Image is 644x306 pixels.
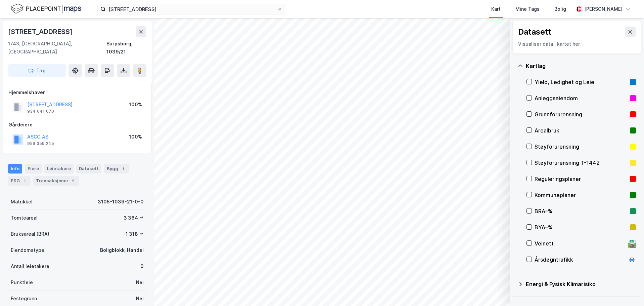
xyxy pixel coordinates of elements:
[518,27,551,37] div: Datasett
[129,101,142,109] div: 100%
[11,230,49,238] div: Bruksareal (BRA)
[11,295,37,303] div: Festegrunn
[25,164,42,174] div: Eiere
[11,246,44,254] div: Eiendomstype
[11,214,38,222] div: Tomteareal
[526,62,636,70] div: Kartlag
[610,274,644,306] div: Kontrollprogram for chat
[11,198,33,206] div: Matrikkel
[106,4,277,14] input: Søk på adresse, matrikkel, gårdeiere, leietakere eller personer
[98,198,144,206] div: 3105-1039-21-0-0
[491,5,501,13] div: Kart
[21,178,28,184] div: 1
[535,159,627,167] div: Støyforurensning T-1442
[8,40,106,56] div: 1743, [GEOGRAPHIC_DATA], [GEOGRAPHIC_DATA]
[8,164,22,174] div: Info
[136,295,144,303] div: Nei
[104,164,129,174] div: Bygg
[584,5,623,13] div: [PERSON_NAME]
[535,143,627,151] div: Støyforurensning
[33,176,79,186] div: Transaksjoner
[106,40,146,56] div: Sarpsborg, 1039/21
[129,133,142,141] div: 100%
[8,121,146,129] div: Gårdeiere
[535,239,625,247] div: Veinett
[120,165,126,172] div: 1
[518,40,636,48] div: Visualiser data i kartet her.
[27,109,54,114] div: 934 041 070
[554,5,566,13] div: Bolig
[126,230,144,238] div: 1 318 ㎡
[11,262,49,270] div: Antall leietakere
[136,278,144,286] div: Nei
[526,280,636,288] div: Energi & Fysisk Klimarisiko
[535,110,627,118] div: Grunnforurensning
[535,191,627,199] div: Kommuneplaner
[535,126,627,135] div: Arealbruk
[610,274,644,306] iframe: Chat Widget
[124,214,144,222] div: 3 364 ㎡
[8,176,31,186] div: ESG
[76,164,101,174] div: Datasett
[8,88,146,97] div: Hjemmelshaver
[8,64,66,77] button: Tag
[8,26,74,37] div: [STREET_ADDRESS]
[515,5,540,13] div: Mine Tags
[11,278,33,286] div: Punktleie
[535,207,627,215] div: BRA–%
[70,178,77,184] div: 5
[535,94,627,102] div: Anleggseiendom
[535,78,627,86] div: Yield, Ledighet og Leie
[100,246,144,254] div: Boligblokk, Handel
[44,164,74,174] div: Leietakere
[628,239,637,248] div: 🛣️
[140,262,144,270] div: 0
[535,256,625,264] div: Årsdøgntrafikk
[535,223,627,231] div: BYA–%
[535,175,627,183] div: Reguleringsplaner
[27,141,54,146] div: 959 359 245
[11,3,81,15] img: logo.f888ab2527a4732fd821a326f86c7f29.svg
